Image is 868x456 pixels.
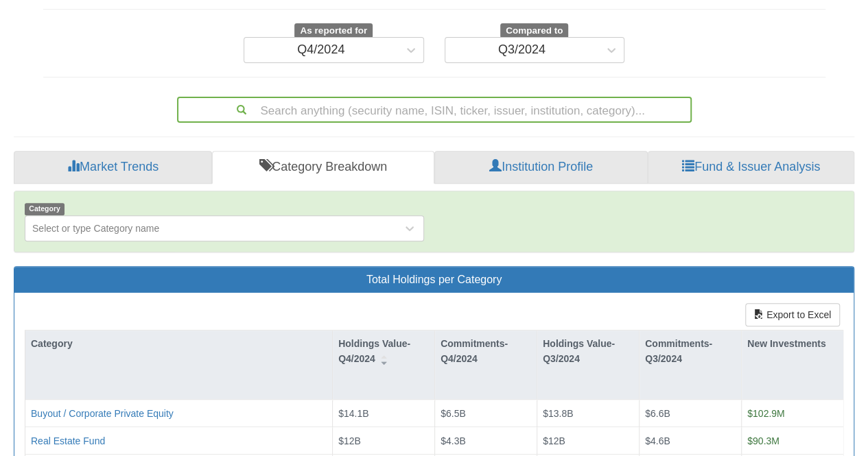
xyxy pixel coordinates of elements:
[434,151,648,184] a: Institution Profile
[294,23,373,38] span: As reported for
[212,151,434,184] a: Category Breakdown
[297,43,344,57] div: Q4/2024
[31,434,105,448] button: Real Estate Fund
[745,303,840,326] button: Export to Excel
[500,23,568,38] span: Compared to
[25,274,843,286] h3: Total Holdings per Category
[640,331,741,372] div: Commitments-Q3/2024
[333,331,434,372] div: Holdings Value-Q4/2024
[543,435,565,446] span: $12B
[537,331,639,372] div: Holdings Value-Q3/2024
[25,331,332,357] div: Category
[747,408,784,419] span: $102.9M
[441,408,466,419] span: $6.5B
[14,151,212,184] a: Market Trends
[645,435,670,446] span: $4.6B
[742,331,843,372] div: New Investments
[543,408,573,419] span: $13.8B
[747,435,779,446] span: $90.3M
[338,408,368,419] span: $14.1B
[338,435,361,446] span: $12B
[31,407,174,420] button: Buyout / Corporate Private Equity
[435,331,537,372] div: Commitments-Q4/2024
[178,98,690,121] div: Search anything (security name, ISIN, ticker, issuer, institution, category)...
[645,408,670,419] span: $6.6B
[648,151,854,184] a: Fund & Issuer Analysis
[441,435,466,446] span: $4.3B
[32,221,159,235] div: Select or type Category name
[25,203,64,215] span: Category
[498,43,546,57] div: Q3/2024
